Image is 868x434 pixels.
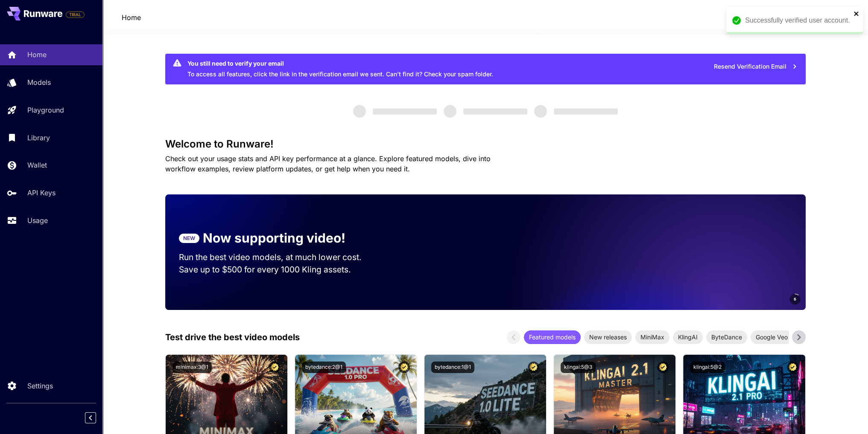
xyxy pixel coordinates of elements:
div: Collapse sidebar [91,410,102,425]
div: Successfully verified user account. [745,15,851,26]
button: klingai:5@2 [690,362,725,373]
span: Check out your usage stats and API key performance at a glance. Explore featured models, dive int... [165,154,491,173]
nav: breadcrumb [122,12,141,23]
p: Models [27,77,51,87]
button: Certified Model – Vetted for best performance and includes a commercial license. [657,362,669,373]
button: Resend Verification Email [709,58,802,75]
p: Library [27,133,50,143]
p: Now supporting video! [203,229,345,248]
p: NEW [183,234,195,242]
button: bytedance:1@1 [431,362,474,373]
div: Featured models [524,330,581,344]
button: minimax:3@1 [172,362,212,373]
button: klingai:5@3 [561,362,596,373]
button: Certified Model – Vetted for best performance and includes a commercial license. [398,362,410,373]
div: Google Veo [751,330,793,344]
p: Save up to $500 for every 1000 Kling assets. [179,263,378,276]
h3: Welcome to Runware! [165,138,806,150]
p: Wallet [27,160,47,170]
span: Add your payment card to enable full platform functionality. [66,9,85,20]
p: Run the best video models, at much lower cost. [179,251,378,263]
p: Settings [27,381,53,391]
button: Certified Model – Vetted for best performance and includes a commercial license. [528,362,539,373]
div: MiniMax [635,330,669,344]
div: New releases [584,330,632,344]
span: 6 [794,296,796,302]
span: Google Veo [751,333,793,341]
button: Certified Model – Vetted for best performance and includes a commercial license. [269,362,281,373]
div: KlingAI [673,330,703,344]
div: You still need to verify your email [187,59,493,68]
span: Featured models [524,333,581,341]
button: bytedance:2@1 [302,362,346,373]
div: To access all features, click the link in the verification email we sent. Can’t find it? Check yo... [187,56,493,82]
p: Playground [27,105,64,115]
p: Home [27,49,47,60]
span: TRIAL [66,12,84,18]
button: Collapse sidebar [85,412,96,423]
button: close [853,10,859,17]
span: ByteDance [706,333,747,341]
button: Certified Model – Vetted for best performance and includes a commercial license. [787,362,798,373]
a: Home [122,12,141,23]
span: KlingAI [673,333,703,341]
p: API Keys [27,188,56,198]
p: Usage [27,215,48,226]
div: ByteDance [706,330,747,344]
p: Test drive the best video models [165,331,300,344]
span: MiniMax [635,333,669,341]
span: New releases [584,333,632,341]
